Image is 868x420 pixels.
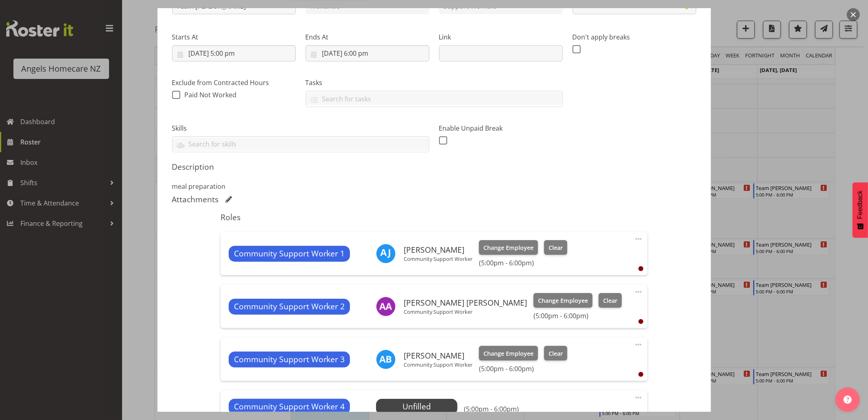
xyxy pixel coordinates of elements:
[172,78,296,87] label: Exclude from Contracted Hours
[538,296,588,305] span: Change Employee
[404,256,472,262] p: Community Support Worker
[376,297,396,316] img: alyssa-ashley-basco11938.jpg
[234,248,345,260] span: Community Support Worker 1
[479,365,567,373] h6: (5:00pm - 6:00pm)
[638,266,643,271] div: User is clocked out
[483,349,533,358] span: Change Employee
[234,301,345,313] span: Community Support Worker 2
[404,351,472,360] h6: [PERSON_NAME]
[234,354,345,365] span: Community Support Worker 3
[404,361,472,368] p: Community Support Worker
[638,372,643,377] div: User is clocked out
[549,243,563,252] span: Clear
[172,162,696,172] h5: Description
[173,138,429,151] input: Search for skills
[376,244,396,263] img: amanda-jane-lavington11937.jpg
[306,92,562,105] input: Search for tasks
[172,32,296,42] label: Starts At
[376,350,396,369] img: analin-basco11939.jpg
[603,296,617,305] span: Clear
[479,259,567,267] h6: (5:00pm - 6:00pm)
[306,32,429,42] label: Ends At
[464,405,519,413] h6: (5:00pm - 6:00pm)
[533,312,621,320] h6: (5:00pm - 6:00pm)
[404,298,527,307] h6: [PERSON_NAME] [PERSON_NAME]
[172,182,696,191] p: meal preparation
[221,212,647,222] h5: Roles
[479,346,538,361] button: Change Employee
[573,32,696,42] label: Don't apply breaks
[853,182,868,238] button: Feedback - Show survey
[857,190,864,219] span: Feedback
[549,349,563,358] span: Clear
[439,32,563,42] label: Link
[638,319,643,324] div: User is clocked out
[533,293,593,308] button: Change Employee
[844,396,852,404] img: help-xxl-2.png
[234,401,345,413] span: Community Support Worker 4
[306,78,563,87] label: Tasks
[544,240,567,255] button: Clear
[483,243,533,252] span: Change Employee
[172,123,429,133] label: Skills
[185,90,237,99] span: Paid Not Worked
[479,240,538,255] button: Change Employee
[599,293,622,308] button: Clear
[172,195,219,204] h5: Attachments
[404,245,472,254] h6: [PERSON_NAME]
[306,45,429,61] input: Click to select...
[172,45,296,61] input: Click to select...
[402,401,431,412] span: Unfilled
[439,123,563,133] label: Enable Unpaid Break
[544,346,567,361] button: Clear
[404,308,527,315] p: Community Support Worker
